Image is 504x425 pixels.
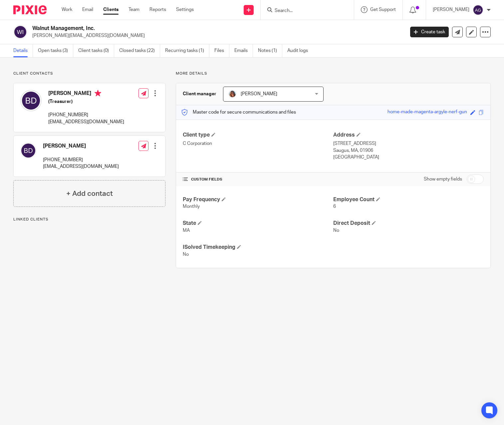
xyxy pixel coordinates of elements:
[78,44,114,57] a: Client tasks (0)
[183,196,333,203] h4: Pay Frequency
[333,228,339,233] span: No
[183,252,189,257] span: No
[183,91,216,97] h3: Client manager
[48,90,124,98] h4: [PERSON_NAME]
[181,109,296,116] p: Master code for secure communications and files
[410,27,449,37] a: Create task
[241,92,277,96] span: [PERSON_NAME]
[274,8,334,14] input: Search
[119,44,160,57] a: Closed tasks (22)
[176,71,491,76] p: More details
[387,109,467,116] div: home-made-magenta-argyle-nerf-gun
[183,132,333,139] h4: Client type
[103,6,119,13] a: Clients
[13,25,27,39] img: svg%3E
[473,5,483,15] img: svg%3E
[333,196,484,203] h4: Employee Count
[13,217,165,222] p: Linked clients
[82,6,93,13] a: Email
[66,189,113,199] h4: + Add contact
[165,44,209,57] a: Recurring tasks (1)
[258,44,282,57] a: Notes (1)
[128,6,139,13] a: Team
[183,204,200,209] span: Monthly
[228,90,236,98] img: Pam%20Photo.jpg
[43,143,119,150] h4: [PERSON_NAME]
[333,154,484,161] p: [GEOGRAPHIC_DATA]
[183,140,333,147] p: C Corporation
[214,44,229,57] a: Files
[32,32,400,39] p: [PERSON_NAME][EMAIL_ADDRESS][DOMAIN_NAME]
[287,44,313,57] a: Audit logs
[234,44,253,57] a: Emails
[13,44,33,57] a: Details
[333,132,484,139] h4: Address
[32,25,327,32] h2: Walnut Management, Inc.
[48,119,124,125] p: [EMAIL_ADDRESS][DOMAIN_NAME]
[20,90,42,111] img: svg%3E
[183,228,190,233] span: MA
[48,112,124,118] p: [PHONE_NUMBER]
[333,204,336,209] span: 6
[370,7,396,12] span: Get Support
[13,71,165,76] p: Client contacts
[43,163,119,170] p: [EMAIL_ADDRESS][DOMAIN_NAME]
[183,220,333,227] h4: State
[95,90,101,97] i: Primary
[333,147,484,154] p: Saugus, MA, 01906
[424,176,462,183] label: Show empty fields
[433,6,469,13] p: [PERSON_NAME]
[43,157,119,163] p: [PHONE_NUMBER]
[333,140,484,147] p: [STREET_ADDRESS]
[38,44,73,57] a: Open tasks (3)
[149,6,166,13] a: Reports
[48,98,124,105] h5: (Treasurer)
[183,177,333,182] h4: CUSTOM FIELDS
[176,6,194,13] a: Settings
[20,143,36,159] img: svg%3E
[13,5,47,14] img: Pixie
[333,220,484,227] h4: Direct Deposit
[62,6,72,13] a: Work
[183,244,333,251] h4: ISolved Timekeeping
